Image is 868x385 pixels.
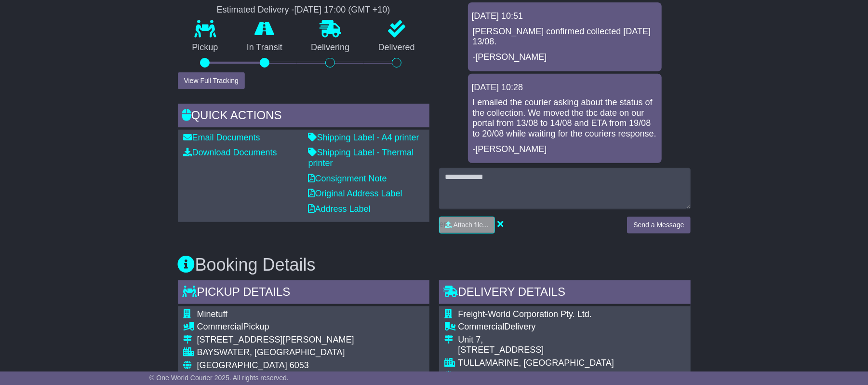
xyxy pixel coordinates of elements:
[197,322,354,332] div: Pickup
[197,322,243,331] span: Commercial
[184,148,277,157] a: Download Documents
[473,27,657,47] p: [PERSON_NAME] confirmed collected [DATE] 13/08.
[473,52,657,63] p: -[PERSON_NAME]
[178,72,245,89] button: View Full Tracking
[308,174,387,183] a: Consignment Note
[297,42,364,53] p: Delivering
[232,42,297,53] p: In Transit
[458,345,614,356] div: [STREET_ADDRESS]
[473,144,657,155] p: -[PERSON_NAME]
[458,322,614,332] div: Delivery
[178,255,691,275] h3: Booking Details
[197,360,287,370] span: [GEOGRAPHIC_DATA]
[472,11,658,22] div: [DATE] 10:51
[290,360,309,370] span: 6053
[439,280,691,306] div: Delivery Details
[364,42,429,53] p: Delivered
[458,309,592,319] span: Freight-World Corporation Pty. Ltd.
[458,335,614,345] div: Unit 7,
[149,374,289,382] span: © One World Courier 2025. All rights reserved.
[458,322,505,331] span: Commercial
[178,104,429,130] div: Quick Actions
[308,189,402,198] a: Original Address Label
[178,42,233,53] p: Pickup
[294,5,390,15] div: [DATE] 17:00 (GMT +10)
[458,371,548,380] span: [GEOGRAPHIC_DATA]
[308,133,419,142] a: Shipping Label - A4 printer
[308,148,414,168] a: Shipping Label - Thermal printer
[627,217,690,234] button: Send a Message
[551,371,570,380] span: 3043
[178,280,429,306] div: Pickup Details
[473,97,657,139] p: I emailed the courier asking about the status of the collection. We moved the tbc date on our por...
[178,5,429,15] div: Estimated Delivery -
[458,358,614,369] div: TULLAMARINE, [GEOGRAPHIC_DATA]
[197,347,354,358] div: BAYSWATER, [GEOGRAPHIC_DATA]
[472,82,658,93] div: [DATE] 10:28
[184,133,260,142] a: Email Documents
[308,204,371,214] a: Address Label
[197,309,228,319] span: Minetuff
[197,335,354,345] div: [STREET_ADDRESS][PERSON_NAME]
